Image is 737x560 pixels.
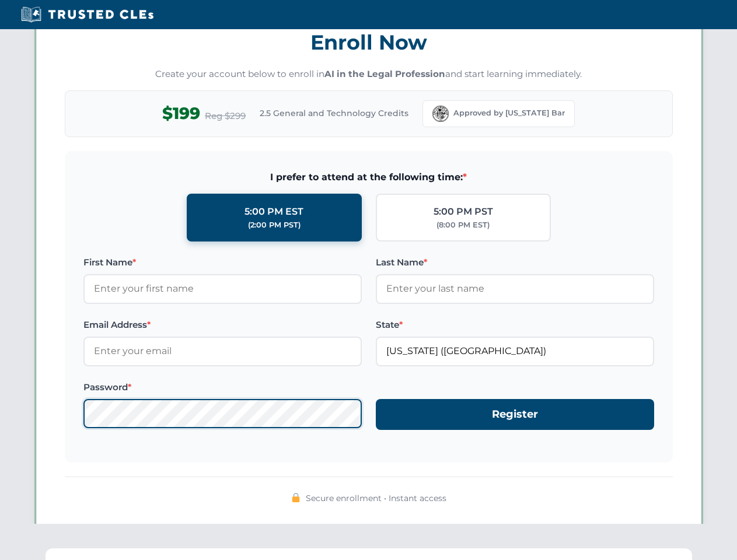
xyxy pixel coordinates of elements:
[83,318,362,332] label: Email Address
[205,109,246,123] span: Reg $299
[83,274,362,303] input: Enter your first name
[376,256,654,269] label: Last Name
[436,219,490,231] div: (8:00 PM EST)
[376,399,654,430] button: Register
[18,6,157,23] img: Trusted CLEs
[453,107,565,119] span: Approved by [US_STATE] Bar
[376,318,654,332] label: State
[291,493,301,502] img: 🔒
[260,107,408,120] span: 2.5 General and Technology Credits
[83,170,654,185] span: I prefer to attend at the following time:
[376,337,654,366] input: Florida (FL)
[162,100,200,127] span: $199
[432,106,449,122] img: Florida Bar
[376,274,654,303] input: Enter your last name
[65,24,673,61] h3: Enroll Now
[306,492,446,505] span: Secure enrollment • Instant access
[244,204,303,219] div: 5:00 PM EST
[83,256,362,269] label: First Name
[65,68,673,81] p: Create your account below to enroll in and start learning immediately.
[83,380,362,394] label: Password
[83,337,362,366] input: Enter your email
[324,68,445,79] strong: AI in the Legal Profession
[434,204,493,219] div: 5:00 PM PST
[248,219,301,231] div: (2:00 PM PST)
